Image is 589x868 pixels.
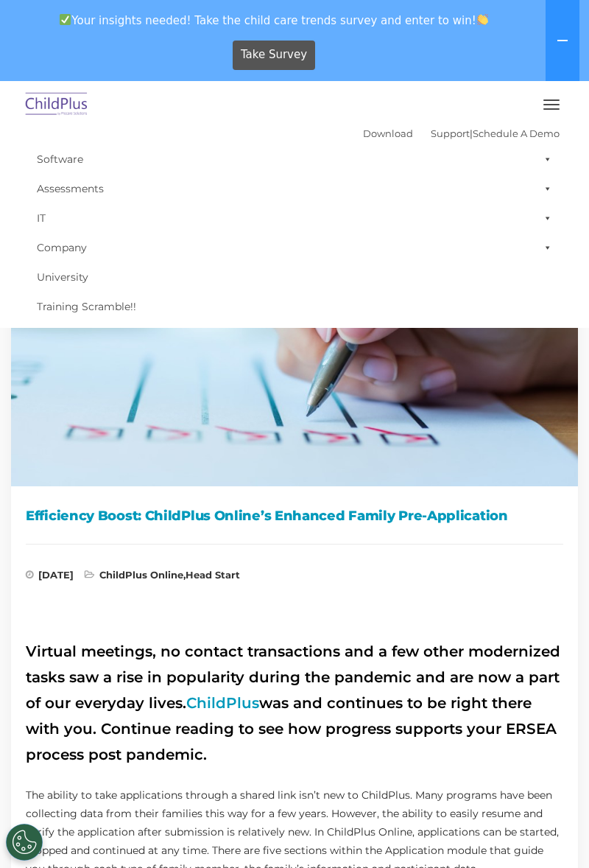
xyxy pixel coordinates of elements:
a: Take Survey [233,41,316,70]
span: Your insights needed! Take the child care trends survey and enter to win! [6,6,543,35]
h2: Virtual meetings, no contact transactions and a few other modernized tasks saw a rise in populari... [26,639,563,768]
span: , [85,570,240,585]
a: Support [431,127,470,139]
a: Schedule A Demo [473,127,560,139]
a: Assessments [29,174,560,203]
button: Cookies Settings [6,824,43,861]
a: IT [29,203,560,233]
span: Take Survey [241,42,307,68]
img: ✅ [60,14,71,25]
a: University [29,262,560,292]
font: | [363,127,560,139]
img: 👏 [477,14,488,25]
a: Training Scramble!! [29,292,560,321]
a: Company [29,233,560,262]
img: ChildPlus by Procare Solutions [22,88,91,122]
a: Download [363,127,413,139]
a: Head Start [186,569,240,581]
a: ChildPlus [186,694,259,712]
a: Software [29,144,560,174]
a: ChildPlus Online [99,569,183,581]
span: [DATE] [26,570,74,585]
h1: Efficiency Boost: ChildPlus Online’s Enhanced Family Pre-Application [26,505,563,527]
